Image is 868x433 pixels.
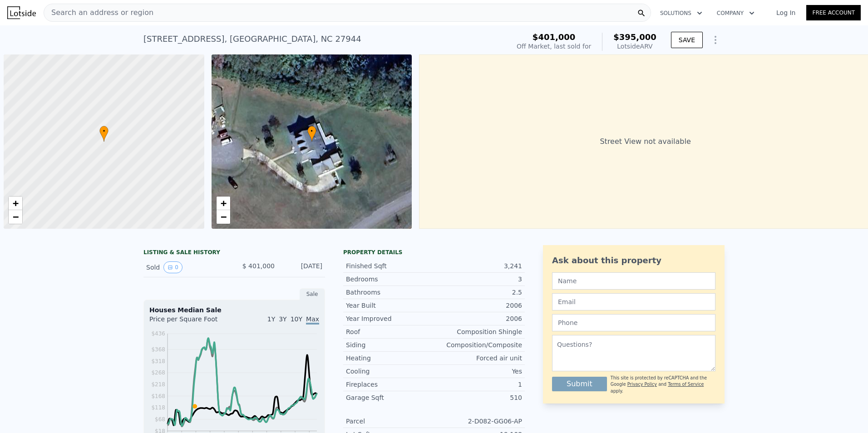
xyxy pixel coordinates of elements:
tspan: $118 [151,404,165,411]
input: Phone [552,314,715,331]
div: Yes [434,367,522,376]
div: Property details [343,249,525,256]
button: View historical data [163,261,182,273]
div: Off Market, last sold for [517,42,591,51]
div: 3,241 [434,261,522,271]
span: Max [306,315,319,325]
div: 510 [434,393,522,402]
span: • [99,127,108,135]
div: Year Improved [346,314,434,323]
a: Zoom in [9,197,22,210]
a: Free Account [806,5,861,20]
span: 1Y [267,315,275,323]
div: This site is protected by reCAPTCHA and the Google and apply. [611,375,715,394]
span: Search an address or region [44,7,153,18]
div: Ask about this property [552,254,715,267]
div: Roof [346,327,434,336]
input: Name [552,272,715,290]
span: $401,000 [533,32,576,42]
tspan: $168 [151,393,165,399]
span: $ 401,000 [242,262,275,270]
div: Heating [346,354,434,363]
span: − [13,211,19,222]
a: Log In [765,8,806,17]
button: Submit [552,377,607,391]
a: Terms of Service [668,382,704,387]
div: Sale [300,288,325,300]
div: • [99,126,108,142]
button: Company [710,5,762,21]
span: 10Y [291,315,302,323]
a: Zoom out [9,210,22,224]
div: 2006 [434,314,522,323]
div: Finished Sqft [346,261,434,271]
div: 2-D082-GG06-AP [434,417,522,426]
div: Parcel [346,417,434,426]
div: Lotside ARV [613,42,656,51]
span: 3Y [279,315,286,323]
div: • [307,126,316,142]
div: 1 [434,380,522,389]
div: 2.5 [434,288,522,297]
tspan: $268 [151,369,165,376]
div: 3 [434,275,522,284]
div: Cooling [346,367,434,376]
span: + [13,197,19,209]
button: Show Options [706,31,725,49]
tspan: $318 [151,358,165,364]
button: SAVE [671,32,703,48]
a: Zoom out [217,210,230,224]
tspan: $436 [151,330,165,337]
button: Solutions [653,5,710,21]
div: [DATE] [282,261,322,273]
a: Privacy Policy [627,382,657,387]
div: Houses Median Sale [149,305,319,315]
div: Composition Shingle [434,327,522,336]
div: LISTING & SALE HISTORY [143,249,325,258]
span: + [220,197,226,209]
span: − [220,211,226,222]
div: Forced air unit [434,354,522,363]
div: Bathrooms [346,288,434,297]
div: Price per Square Foot [149,315,234,329]
span: • [307,127,316,135]
a: Zoom in [217,197,230,210]
div: Garage Sqft [346,393,434,402]
div: Fireplaces [346,380,434,389]
div: Sold [146,261,227,273]
img: Lotside [7,6,36,19]
div: Year Built [346,301,434,310]
tspan: $68 [155,416,165,423]
span: $395,000 [613,32,656,42]
tspan: $218 [151,381,165,388]
div: [STREET_ADDRESS] , [GEOGRAPHIC_DATA] , NC 27944 [143,33,361,45]
div: Siding [346,340,434,349]
input: Email [552,293,715,310]
div: 2006 [434,301,522,310]
div: Bedrooms [346,275,434,284]
tspan: $368 [151,346,165,353]
div: Composition/Composite [434,340,522,349]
